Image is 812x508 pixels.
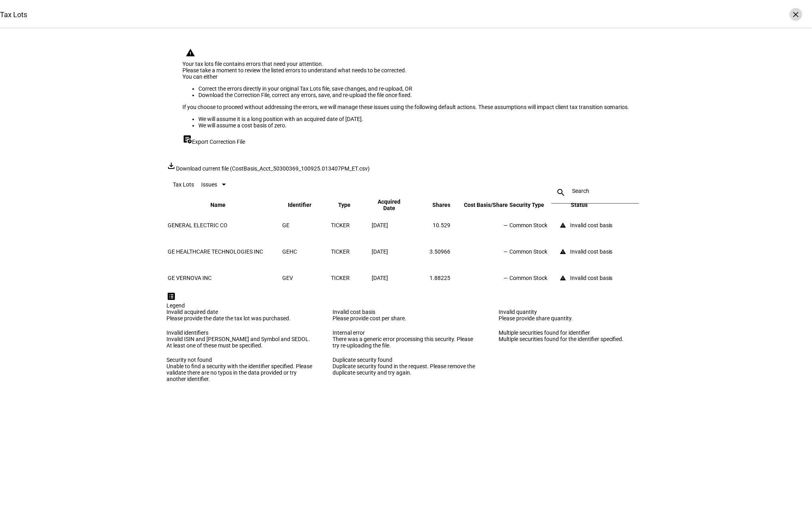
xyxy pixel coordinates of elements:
[560,248,566,255] mat-icon: warning
[420,202,450,208] span: Shares
[430,275,450,281] span: 1.88225
[570,222,613,228] div: Invalid cost basis
[173,181,194,188] eth-data-table-title: Tax Lots
[166,161,176,171] mat-icon: file_download
[499,329,646,336] div: Multiple securities found for identifier
[331,275,370,281] div: TICKER
[509,222,557,228] div: Common Stock
[510,202,557,208] span: Security Type
[499,309,646,315] div: Invalid quantity
[333,329,479,336] div: Internal error
[211,202,238,208] span: Name
[331,248,370,255] div: TICKER
[198,122,630,129] li: We will assume a cost basis of zero.
[503,275,508,281] span: —
[182,134,192,144] mat-icon: export_notes
[182,61,630,67] div: Your tax lots file contains errors that need your attention.
[571,202,600,208] span: Status
[182,73,630,80] div: You can either
[509,248,557,255] div: Common Stock
[560,275,566,281] mat-icon: warning
[166,336,313,349] div: Invalid ISIN and [PERSON_NAME] and Symbol and SEDOL. At least one of these must be specified.
[430,248,450,255] span: 3.50966
[282,222,329,228] div: GE
[198,85,630,92] li: Correct the errors directly in your original Tax Lots file, save changes, and re-upload, OR
[282,275,329,281] div: GEV
[333,336,479,349] div: There was a generic error processing this security. Please try re-uploading the file.
[198,92,630,98] li: Download the Correction File, correct any errors, save, and re-upload the file once fixed.
[372,275,388,281] span: [DATE]
[166,309,313,315] div: Invalid acquired date
[166,302,646,309] div: Legend
[166,315,313,321] div: Please provide the date the tax lot was purchased.
[282,248,329,255] div: GEHC
[372,222,388,228] span: [DATE]
[570,275,613,281] div: Invalid cost basis
[333,315,479,321] div: Please provide cost per share.
[560,222,566,228] mat-icon: warning
[790,8,802,21] div: ×
[333,363,479,376] div: Duplicate security found in the request. Please remove the duplicate security and try again.
[333,309,479,315] div: Invalid cost basis
[198,116,630,122] li: We will assume it is a long position with an acquired date of [DATE].
[168,248,281,255] div: GE HEALTHCARE TECHNOLOGIES INC
[168,222,281,228] div: GENERAL ELECTRIC CO
[166,292,176,301] mat-icon: list_alt
[166,363,313,382] div: Unable to find a security with the identifier specified. Please validate there are no typos in th...
[333,357,479,363] div: Duplicate security found
[186,48,195,58] mat-icon: warning
[166,357,313,363] div: Security not found
[499,336,646,342] div: Multiple securities found for the identifier specified.
[503,222,508,228] span: —
[288,202,324,208] span: Identifier
[168,275,281,281] div: GE VERNOVA INC
[503,248,508,255] span: —
[372,198,419,211] span: Acquired Date
[201,181,217,188] span: Issues
[176,165,370,172] span: Download current file (CostBasis_Acct_50300369_100925.013407PM_ET.csv)
[433,222,450,228] span: 10.529
[551,188,570,197] mat-icon: search
[182,67,630,73] div: Please take a moment to review the listed errors to understand what needs to be corrected.
[331,222,370,228] div: TICKER
[509,275,557,281] div: Common Stock
[372,248,388,255] span: [DATE]
[166,329,313,336] div: Invalid identifiers
[339,202,363,208] span: Type
[570,248,613,255] div: Invalid cost basis
[452,202,508,208] span: Cost Basis/Share
[182,104,630,110] div: If you choose to proceed without addressing the errors, we will manage these issues using the fol...
[192,139,245,145] span: Export Correction File
[572,188,618,194] input: Search
[499,315,646,321] div: Please provide share quantity.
